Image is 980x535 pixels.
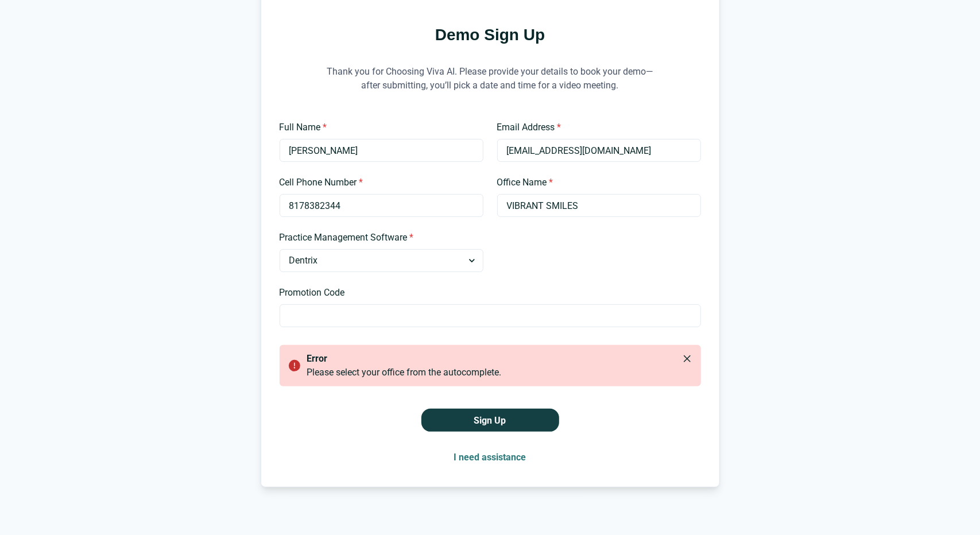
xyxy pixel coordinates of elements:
label: Promotion Code [280,286,694,300]
label: Full Name [280,121,477,134]
button: Close [678,350,696,368]
div: Please select your office from the autocomplete. [307,366,692,379]
h1: Demo Sign Up [280,24,701,46]
button: I need assistance [445,445,536,468]
button: Sign Up [421,409,559,432]
label: Practice Management Software [280,231,477,245]
label: Office Name [497,176,694,189]
input: Type your office name and address [497,194,701,217]
label: Email Address [497,121,694,134]
p: error [307,352,687,366]
label: Cell Phone Number [280,176,477,189]
p: Thank you for Choosing Viva AI. Please provide your details to book your demo—after submitting, y... [318,51,663,107]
